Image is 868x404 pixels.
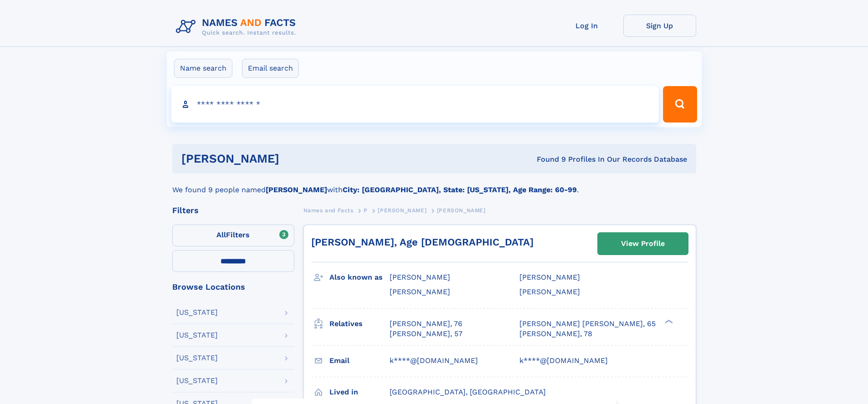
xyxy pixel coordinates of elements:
[519,273,580,281] span: [PERSON_NAME]
[329,353,390,368] h3: Email
[172,225,294,246] label: Filters
[172,15,303,39] img: Logo Names and Facts
[303,205,354,216] a: Names and Facts
[172,206,294,215] div: Filters
[519,329,592,339] a: [PERSON_NAME], 78
[519,287,580,296] span: [PERSON_NAME]
[329,316,390,332] h3: Relatives
[378,207,426,214] span: [PERSON_NAME]
[390,329,462,339] a: [PERSON_NAME], 57
[408,154,687,164] div: Found 9 Profiles In Our Records Database
[174,59,232,78] label: Name search
[343,185,577,194] b: City: [GEOGRAPHIC_DATA], State: [US_STATE], Age Range: 60-99
[176,309,218,316] div: [US_STATE]
[364,207,368,214] span: P
[390,388,546,396] span: [GEOGRAPHIC_DATA], [GEOGRAPHIC_DATA]
[437,207,486,214] span: [PERSON_NAME]
[329,270,390,285] h3: Also known as
[519,319,656,329] a: [PERSON_NAME] [PERSON_NAME], 65
[390,287,450,296] span: [PERSON_NAME]
[390,319,462,329] a: [PERSON_NAME], 76
[663,318,673,324] div: ❯
[623,15,696,37] a: Sign Up
[216,230,226,239] span: All
[242,59,299,78] label: Email search
[390,273,450,281] span: [PERSON_NAME]
[378,205,426,216] a: [PERSON_NAME]
[181,153,408,164] h1: [PERSON_NAME]
[266,185,327,194] b: [PERSON_NAME]
[311,236,534,248] a: [PERSON_NAME], Age [DEMOGRAPHIC_DATA]
[171,86,659,123] input: search input
[176,354,218,362] div: [US_STATE]
[176,377,218,384] div: [US_STATE]
[176,332,218,339] div: [US_STATE]
[550,15,623,37] a: Log In
[172,283,294,291] div: Browse Locations
[172,174,696,195] div: We found 9 people named with .
[364,205,368,216] a: P
[329,384,390,400] h3: Lived in
[663,86,697,123] button: Search Button
[598,233,688,255] a: View Profile
[621,233,665,254] div: View Profile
